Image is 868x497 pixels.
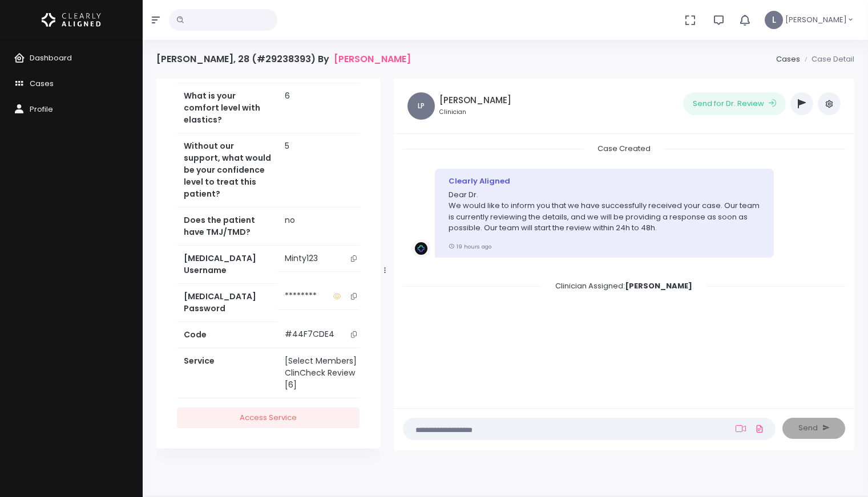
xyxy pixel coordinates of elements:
a: Add Files [753,418,766,439]
th: [MEDICAL_DATA] Password [177,283,278,321]
span: Profile [30,104,53,115]
div: scrollable content [156,79,380,463]
span: Clinician Assigned: [542,277,706,295]
small: Clinician [439,108,511,117]
button: Send for Dr. Review [683,92,786,115]
span: L [765,11,783,29]
div: [Select Members] ClinCheck Review [6] [285,355,362,391]
h4: [PERSON_NAME], 28 (#29238393) By [156,54,411,64]
th: What is your comfort level with elastics? [177,83,278,133]
th: Without our support, what would be your confidence level to treat this patient? [177,133,278,207]
div: Clearly Aligned [449,176,761,187]
th: Service [177,348,278,398]
span: [PERSON_NAME] [785,14,847,26]
span: Case Created [584,140,664,157]
span: Cases [30,78,54,89]
span: LP [407,92,435,120]
td: no [278,207,369,245]
td: 5 [278,133,369,207]
b: [PERSON_NAME] [625,280,692,291]
a: Add Loom Video [733,424,748,433]
th: Code [177,321,278,348]
td: 6 [278,83,369,133]
a: Cases [776,54,800,64]
img: Logo Horizontal [42,8,101,32]
th: Does the patient have TMJ/TMD? [177,207,278,245]
a: Access Service [177,408,360,429]
span: Dashboard [30,52,72,63]
p: Dear Dr. We would like to inform you that we have successfully received your case. Our team is cu... [449,189,761,234]
small: 19 hours ago [449,243,491,250]
div: scrollable content [403,143,845,397]
li: Case Detail [800,54,854,65]
h5: [PERSON_NAME] [439,95,511,105]
td: #44F7CDE4 [278,321,369,348]
th: [MEDICAL_DATA] Username [177,245,278,283]
td: Minty123 [278,246,369,272]
a: [PERSON_NAME] [334,54,411,64]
